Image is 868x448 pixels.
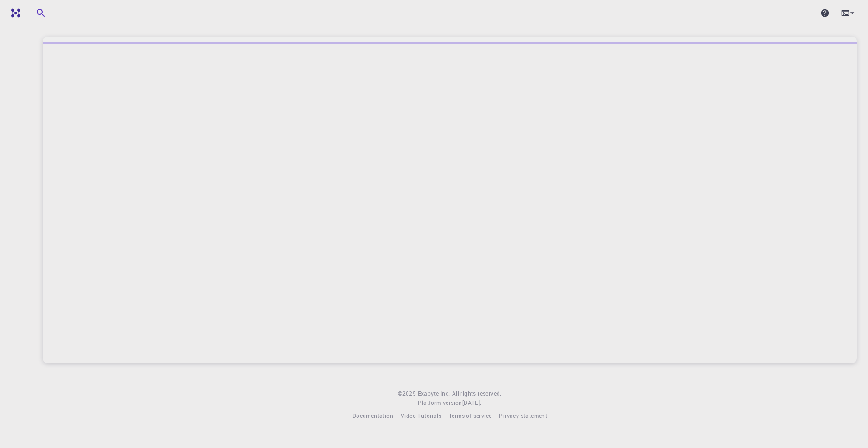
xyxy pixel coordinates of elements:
[401,412,441,419] span: Video Tutorials
[418,389,450,398] a: Exabyte Inc.
[7,8,20,18] img: logo
[418,398,462,408] span: Platform version
[398,389,417,398] span: © 2025
[449,411,491,421] a: Terms of service
[462,398,482,408] a: [DATE].
[449,412,491,419] span: Terms of service
[352,411,393,421] a: Documentation
[462,399,482,406] span: [DATE] .
[499,411,547,421] a: Privacy statement
[499,412,547,419] span: Privacy statement
[418,390,450,397] span: Exabyte Inc.
[352,412,393,419] span: Documentation
[401,411,441,421] a: Video Tutorials
[452,389,502,398] span: All rights reserved.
